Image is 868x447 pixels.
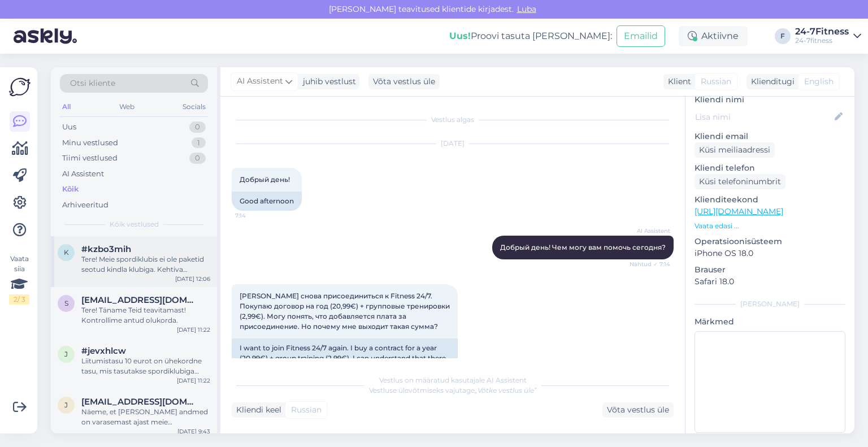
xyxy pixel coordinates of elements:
div: Võta vestlus üle [368,74,440,89]
div: Vestlus algas [232,115,674,125]
div: Aktiivne [679,26,748,46]
span: Nähtud ✓ 7:14 [628,260,670,268]
span: Vestluse ülevõtmiseks vajutage [369,386,537,394]
span: AI Assistent [628,227,670,235]
div: [DATE] 9:43 [177,427,210,436]
span: Russian [701,76,731,88]
div: 2 / 3 [9,294,29,305]
div: All [60,99,73,114]
p: Kliendi email [695,131,845,142]
div: Uus [62,121,76,133]
span: supsti1@gmail.com [81,295,199,305]
div: juhib vestlust [298,76,356,88]
span: [PERSON_NAME] снова присоединиться к Fitness 24/7. Покупаю договор на год (20,99€) + групповые тр... [240,292,452,331]
span: k [64,248,69,257]
span: 7:14 [235,211,277,220]
div: 1 [192,137,206,149]
div: Liitumistasu 10 eurot on ühekordne tasu, mis tasutakse spordiklubiga esmakordsel liitumisel. Pake... [81,356,210,376]
p: Klienditeekond [695,194,845,206]
p: iPhone OS 18.0 [695,248,845,259]
div: [PERSON_NAME] [695,299,845,309]
div: Küsi meiliaadressi [695,142,775,158]
input: Lisa nimi [695,111,832,123]
i: „Võtke vestlus üle” [475,386,537,394]
span: Otsi kliente [70,77,115,89]
span: English [804,76,834,88]
div: [DATE] 12:06 [175,275,210,283]
img: Askly Logo [9,76,31,98]
div: Näeme, et [PERSON_NAME] andmed on varasemast ajast meie andmebaasis olemas, kuid [PERSON_NAME] e-... [81,407,210,427]
span: #jevxhlcw [81,346,126,356]
span: Kõik vestlused [110,219,159,229]
span: j [64,401,68,409]
div: Küsi telefoninumbrit [695,174,785,189]
div: 0 [189,121,206,133]
div: Võta vestlus üle [602,402,674,418]
span: s [64,299,68,307]
span: #kzbo3mih [81,244,131,254]
div: Klienditugi [747,76,795,88]
div: Arhiveeritud [62,199,108,211]
div: Tere! Meie spordiklubis ei ole paketid seotud kindla klubiga. Kehtiva paketiga saab külastada kõi... [81,254,210,275]
div: Socials [180,99,208,114]
div: Vaata siia [9,254,29,305]
p: Operatsioonisüsteem [695,236,845,248]
a: 24-7Fitness24-7fitness [795,27,861,45]
b: Uus! [449,31,471,41]
div: I want to join Fitness 24/7 again. I buy a contract for a year (20.99€) + group training (2.99€).... [232,338,458,378]
span: AI Assistent [237,75,283,88]
div: Tiimi vestlused [62,153,118,164]
p: Kliendi telefon [695,162,845,174]
p: Safari 18.0 [695,276,845,288]
div: [DATE] [232,138,674,149]
div: Tere! Täname Teid teavitamast! Kontrollime antud olukorda. [81,305,210,326]
p: Kliendi nimi [695,94,845,106]
div: F [775,28,791,44]
div: Kõik [62,184,79,195]
span: j [64,350,68,358]
div: Klient [663,76,691,88]
div: [DATE] 11:22 [177,326,210,334]
div: AI Assistent [62,168,104,180]
div: 0 [189,153,206,164]
div: 24-7fitness [795,36,849,45]
div: Kliendi keel [232,404,281,416]
div: Proovi tasuta [PERSON_NAME]: [449,29,612,43]
div: 24-7Fitness [795,27,849,36]
span: Luba [514,4,540,14]
div: Good afternoon [232,192,302,211]
div: Minu vestlused [62,137,118,149]
a: [URL][DOMAIN_NAME] [695,206,783,216]
span: jaanis.hiob@gmail.com [81,397,199,407]
p: Vaata edasi ... [695,221,845,231]
span: Добрый день! Чем могу вам помочь сегодня? [500,243,666,251]
p: Märkmed [695,316,845,328]
div: [DATE] 11:22 [177,376,210,385]
span: Добрый день! [240,175,290,184]
div: Web [117,99,137,114]
span: Russian [291,404,322,416]
button: Emailid [617,25,665,47]
p: Brauser [695,264,845,276]
span: Vestlus on määratud kasutajale AI Assistent [379,376,527,384]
